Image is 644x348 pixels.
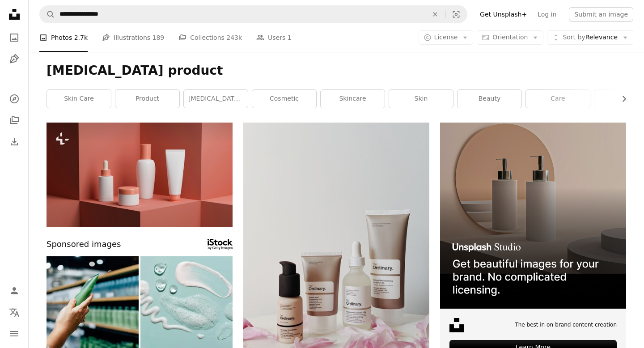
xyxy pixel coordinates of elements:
[252,90,316,108] a: cosmetic
[5,133,23,151] a: Download History
[5,50,23,68] a: Illustrations
[39,5,467,23] form: Find visuals sitewide
[256,23,292,52] a: Users 1
[449,318,464,332] img: file-1631678316303-ed18b8b5cb9cimage
[47,63,626,79] h1: [MEDICAL_DATA] product
[288,33,292,42] span: 1
[40,6,55,23] button: Search Unsplash
[563,33,618,42] span: Relevance
[102,23,164,52] a: Illustrations 189
[47,123,233,227] img: Set of a minimal beauty product packaging on pink square pedestal. skincare bottle, jar, dropper ...
[569,7,633,21] button: Submit an image
[5,90,23,108] a: Explore
[547,30,633,45] button: Sort byRelevance
[440,123,626,309] img: file-1715714113747-b8b0561c490eimage
[5,303,23,321] button: Language
[47,90,111,108] a: skin care
[226,33,242,42] span: 243k
[115,90,179,108] a: product
[178,23,242,52] a: Collections 243k
[243,242,429,250] a: white and black plastic bottles
[5,111,23,129] a: Collections
[526,90,590,108] a: care
[5,325,23,343] button: Menu
[321,90,385,108] a: skincare
[5,5,23,25] a: Home — Unsplash
[458,90,521,108] a: beauty
[425,6,445,23] button: Clear
[475,7,532,21] a: Get Unsplash+
[616,90,626,108] button: scroll list to the right
[47,170,233,178] a: Set of a minimal beauty product packaging on pink square pedestal. skincare bottle, jar, dropper ...
[389,90,453,108] a: skin
[477,30,543,45] button: Orientation
[515,321,617,329] span: The best in on-brand content creation
[5,29,23,47] a: Photos
[5,282,23,300] a: Log in / Sign up
[492,34,528,41] span: Orientation
[434,34,458,41] span: License
[184,90,248,108] a: [MEDICAL_DATA] products
[445,6,467,23] button: Visual search
[532,7,562,21] a: Log in
[47,238,121,251] span: Sponsored images
[563,34,585,41] span: Sort by
[419,30,474,45] button: License
[153,33,165,42] span: 189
